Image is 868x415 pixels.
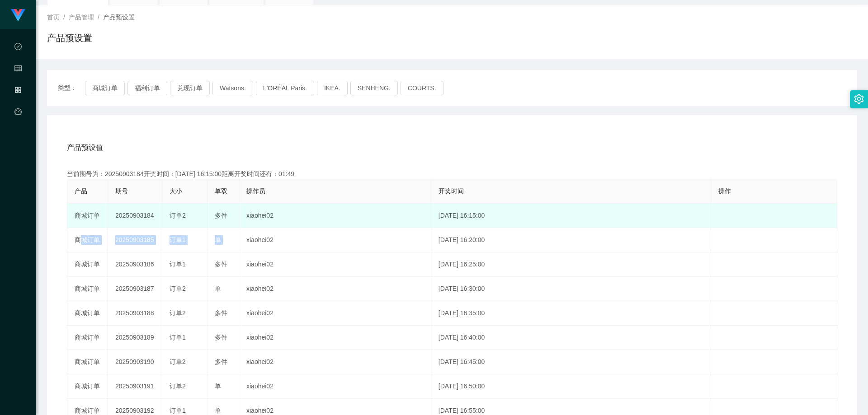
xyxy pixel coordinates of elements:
[67,301,108,326] td: 商城订单
[75,187,87,195] span: 产品
[239,374,431,399] td: xiaohei02
[69,14,94,21] span: 产品管理
[108,204,162,228] td: 20250903184
[67,228,108,252] td: 商城订单
[317,81,348,95] button: IKEA.
[239,228,431,252] td: xiaohei02
[108,374,162,399] td: 20250903191
[215,261,227,268] span: 多件
[170,187,182,195] span: 大小
[170,285,186,292] span: 订单2
[239,350,431,374] td: xiaohei02
[108,252,162,277] td: 20250903186
[108,350,162,374] td: 20250903190
[239,204,431,228] td: xiaohei02
[67,374,108,399] td: 商城订单
[67,277,108,301] td: 商城订单
[11,9,25,22] img: logo.9652507e.png
[170,309,186,317] span: 订单2
[14,61,22,79] i: 图标: table
[108,277,162,301] td: 20250903187
[108,326,162,350] td: 20250903189
[170,334,186,341] span: 订单1
[215,309,227,317] span: 多件
[239,277,431,301] td: xiaohei02
[170,261,186,268] span: 订单1
[67,142,103,153] span: 产品预设值
[215,407,221,414] span: 单
[439,187,464,195] span: 开奖时间
[170,407,186,414] span: 订单1
[431,228,711,252] td: [DATE] 16:20:00
[14,43,22,124] span: 数据中心
[215,382,221,390] span: 单
[431,252,711,277] td: [DATE] 16:25:00
[108,301,162,326] td: 20250903188
[246,187,265,195] span: 操作员
[239,252,431,277] td: xiaohei02
[58,81,85,95] span: 类型：
[350,81,398,95] button: SENHENG.
[14,65,22,145] span: 会员管理
[98,14,99,21] span: /
[215,212,227,219] span: 多件
[431,204,711,228] td: [DATE] 16:15:00
[431,350,711,374] td: [DATE] 16:45:00
[108,228,162,252] td: 20250903185
[401,81,443,95] button: COURTS.
[215,236,221,243] span: 单
[115,187,128,195] span: 期号
[14,39,22,57] i: 图标: check-circle-o
[718,187,731,195] span: 操作
[14,87,22,167] span: 产品管理
[47,31,92,45] h1: 产品预设置
[47,14,60,21] span: 首页
[215,285,221,292] span: 单
[127,81,167,95] button: 福利订单
[431,277,711,301] td: [DATE] 16:30:00
[215,358,227,365] span: 多件
[103,14,135,21] span: 产品预设置
[170,358,186,365] span: 订单2
[215,334,227,341] span: 多件
[67,350,108,374] td: 商城订单
[239,326,431,350] td: xiaohei02
[239,301,431,326] td: xiaohei02
[256,81,314,95] button: L'ORÉAL Paris.
[854,94,864,104] i: 图标: setting
[170,382,186,390] span: 订单2
[67,169,837,179] div: 当前期号为：20250903184开奖时间：[DATE] 16:15:00距离开奖时间还有：01:49
[67,326,108,350] td: 商城订单
[431,326,711,350] td: [DATE] 16:40:00
[67,204,108,228] td: 商城订单
[215,187,227,195] span: 单双
[431,374,711,399] td: [DATE] 16:50:00
[431,301,711,326] td: [DATE] 16:35:00
[63,14,65,21] span: /
[85,81,125,95] button: 商城订单
[212,81,253,95] button: Watsons.
[67,252,108,277] td: 商城订单
[170,212,186,219] span: 订单2
[14,103,22,194] a: 图标: dashboard平台首页
[170,81,210,95] button: 兑现订单
[170,236,186,243] span: 订单1
[14,82,22,100] i: 图标: appstore-o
